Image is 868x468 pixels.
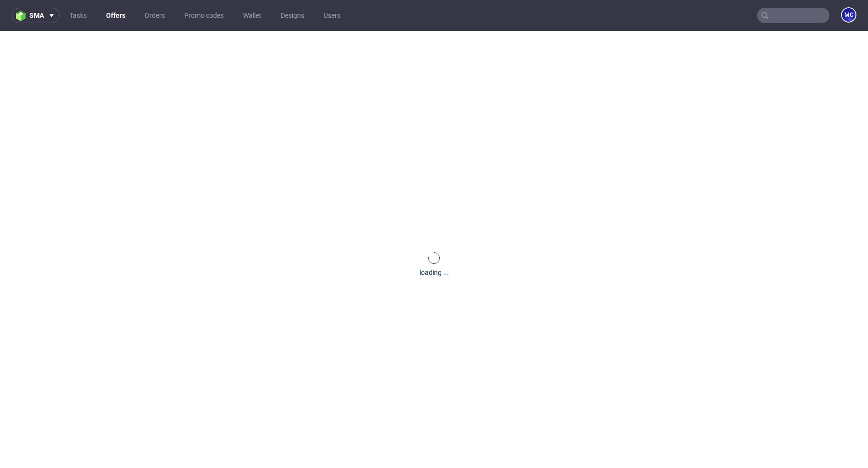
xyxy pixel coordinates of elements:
[275,8,310,23] a: Designs
[16,10,29,21] img: logo
[420,268,449,277] div: loading ...
[842,8,855,22] figcaption: MC
[139,8,171,23] a: Orders
[100,8,131,23] a: Offers
[178,8,230,23] a: Promo codes
[12,8,60,23] button: sma
[64,8,93,23] a: Tasks
[318,8,346,23] a: Users
[237,8,267,23] a: Wallet
[29,12,44,19] span: sma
